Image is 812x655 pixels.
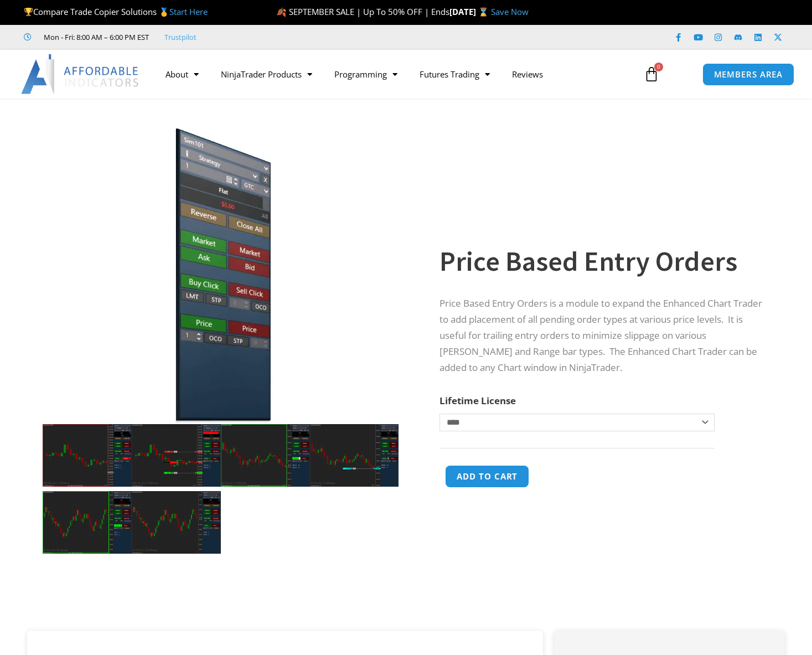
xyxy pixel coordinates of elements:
span: 🍂 SEPTEMBER SALE | Up To 50% OFF | Ends [276,6,449,17]
nav: Menu [154,61,634,87]
button: Add to cart [445,465,529,488]
a: Futures Trading [408,61,501,87]
strong: [DATE] ⌛ [449,6,491,17]
a: Trustpilot [164,30,196,44]
img: Close Bar Entry Orders - ES 5 Minute | Affordable Indicators – NinjaTrader [221,424,310,487]
img: Close Bar Entry Orders - CL 10 Range (2) | Affordable Indicators – NinjaTrader [132,491,221,554]
img: Close Bar Entry Orders - NQ 1 Minute (2) | Affordable Indicators – NinjaTrader [132,424,221,487]
h1: Price Based Entry Orders [439,242,763,281]
span: Mon - Fri: 8:00 AM – 6:00 PM EST [41,30,149,44]
label: Lifetime License [439,394,516,407]
a: Save Now [491,6,529,17]
p: Price Based Entry Orders is a module to expand the Enhanced Chart Trader to add placement of all ... [439,296,763,376]
img: Close Bar Entry Orders - ES 5 Minute (2) | Affordable Indicators – NinjaTrader [310,424,399,487]
img: 🏆 [24,8,33,16]
span: MEMBERS AREA [714,70,783,79]
img: Close Bar Entry Orders - CL 10 Range | Affordable Indicators – NinjaTrader [43,491,132,554]
a: MEMBERS AREA [702,63,795,86]
img: Close Bar Entry Orders - NQ 1 Minute | Affordable Indicators – NinjaTrader [43,424,132,487]
a: Programming [323,61,408,87]
a: NinjaTrader Products [210,61,323,87]
a: Start Here [169,6,208,17]
a: Reviews [501,61,554,87]
a: About [154,61,210,87]
span: 0 [654,63,663,71]
img: LogoAI | Affordable Indicators – NinjaTrader [21,54,140,94]
img: Price based | Affordable Indicators – NinjaTrader [43,118,399,424]
a: 0 [627,58,676,90]
span: Compare Trade Copier Solutions 🥇 [24,6,208,17]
